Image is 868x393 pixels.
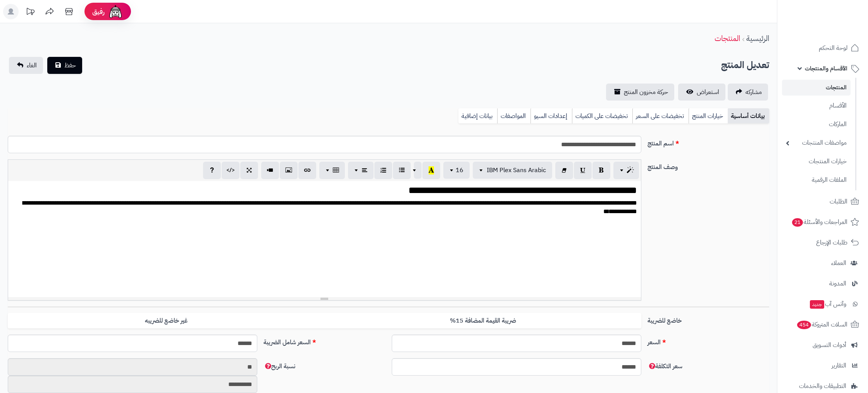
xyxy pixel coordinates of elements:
[487,166,546,175] span: IBM Plex Sans Arabic
[782,233,863,252] a: طلبات الإرجاع
[497,108,530,124] a: المواصفات
[809,299,846,309] span: وآتس آب
[782,356,863,375] a: التقارير
[782,192,863,211] a: الطلبات
[21,4,40,21] a: تحديثات المنصة
[791,217,847,227] span: المراجعات والأسئلة
[64,61,76,70] span: حفظ
[27,61,37,70] span: الغاء
[782,295,863,313] a: وآتس آبجديد
[782,153,851,170] a: خيارات المنتجات
[728,84,768,101] a: مشاركه
[324,313,641,329] label: ضريبة القيمة المضافة 15%
[746,87,762,97] span: مشاركه
[715,32,740,44] a: المنتجات
[678,84,725,101] a: استعراض
[799,381,846,391] span: التطبيقات والخدمات
[796,319,847,330] span: السلات المتروكة
[810,300,824,309] span: جديد
[782,254,863,272] a: العملاء
[47,57,82,74] button: حفظ
[9,57,43,74] a: الغاء
[624,87,668,97] span: حركة مخزون المنتج
[697,87,719,97] span: استعراض
[689,108,728,124] a: خيارات المنتج
[530,108,572,124] a: إعدادات السيو
[782,274,863,293] a: المدونة
[644,335,772,347] label: السعر
[8,313,324,329] label: غير خاضع للضريبه
[832,360,846,371] span: التقارير
[473,162,552,179] button: IBM Plex Sans Arabic
[829,278,846,289] span: المدونة
[805,63,847,74] span: الأقسام والمنتجات
[815,6,861,22] img: logo-2.png
[819,43,847,53] span: لوحة التحكم
[443,162,470,179] button: 16
[263,362,295,371] span: نسبة الربح
[782,116,851,133] a: الماركات
[782,97,851,114] a: الأقسام
[792,218,804,227] span: 21
[782,80,851,96] a: المنتجات
[632,108,689,124] a: تخفيضات على السعر
[606,84,674,101] a: حركة مخزون المنتج
[782,172,851,188] a: الملفات الرقمية
[782,135,851,151] a: مواصفات المنتجات
[816,237,847,248] span: طلبات الإرجاع
[644,136,772,148] label: اسم المنتج
[644,313,772,325] label: خاضع للضريبة
[721,57,769,73] h2: تعديل المنتج
[813,340,846,350] span: أدوات التسويق
[782,315,863,334] a: السلات المتروكة454
[648,362,682,371] span: سعر التكلفة
[572,108,632,124] a: تخفيضات على الكميات
[644,159,772,172] label: وصف المنتج
[796,320,811,330] span: 454
[782,39,863,57] a: لوحة التحكم
[746,32,769,44] a: الرئيسية
[830,196,847,207] span: الطلبات
[260,335,388,347] label: السعر شامل الضريبة
[782,336,863,354] a: أدوات التسويق
[456,166,463,175] span: 16
[458,108,497,124] a: بيانات إضافية
[831,258,846,268] span: العملاء
[782,213,863,231] a: المراجعات والأسئلة21
[92,7,105,16] span: رفيق
[728,108,769,124] a: بيانات أساسية
[108,4,123,19] img: ai-face.png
